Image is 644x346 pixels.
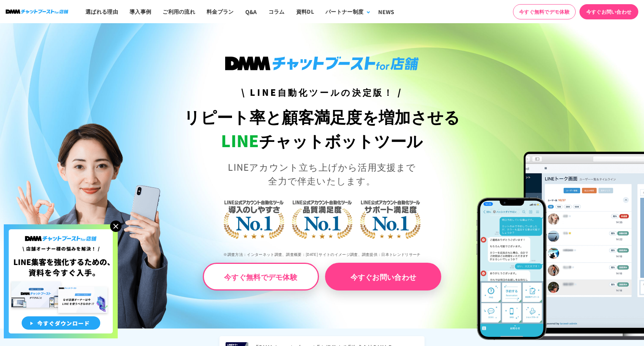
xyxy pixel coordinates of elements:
[513,4,576,19] a: 今すぐ無料でデモ体験
[161,105,483,152] h1: リピート率と顧客満足度を増加させる チャットボットツール
[161,86,483,99] h3: \ LINE自動化ツールの決定版！ /
[4,224,118,233] a: 店舗オーナー様の悩みを解決!LINE集客を狂化するための資料を今すぐ入手!
[325,8,363,16] div: パートナー制度
[161,246,483,263] p: ※調査方法：インターネット調査、調査概要：[DATE] サイトのイメージ調査、調査提供：日本トレンドリサーチ
[203,263,319,290] a: 今すぐ無料でデモ体験
[221,129,259,152] span: LINE
[4,224,118,338] img: 店舗オーナー様の悩みを解決!LINE集客を狂化するための資料を今すぐ入手!
[161,160,483,187] p: LINEアカウント立ち上げから活用支援まで 全力で伴走いたします。
[325,263,441,290] a: 今すぐお問い合わせ
[6,10,68,14] img: ロゴ
[579,4,638,19] a: 今すぐお問い合わせ
[199,170,445,265] img: LINE公式アカウント自動化ツール導入のしやすさNo.1｜LINE公式アカウント自動化ツール品質満足度No.1｜LINE公式アカウント自動化ツールサポート満足度No.1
